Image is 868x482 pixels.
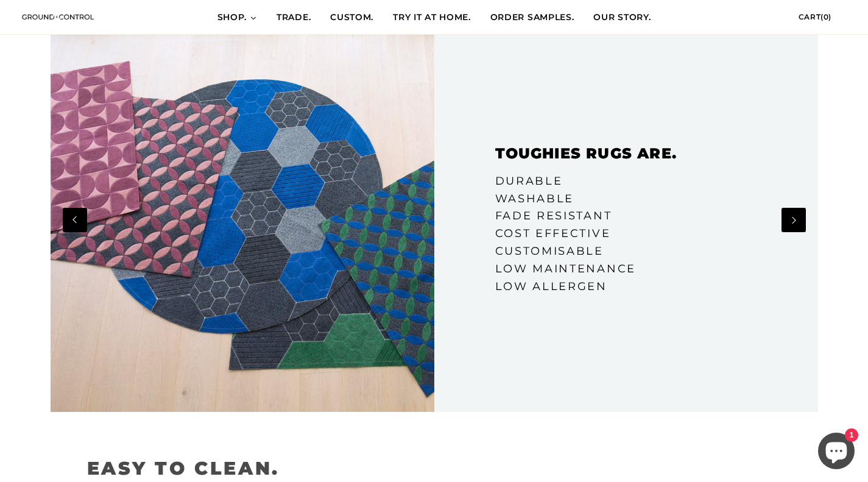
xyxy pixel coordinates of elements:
span: Cart [799,12,820,21]
a: ORDER SAMPLES. [481,1,584,35]
span: CUSTOM. [330,12,373,24]
button: Next [782,208,806,232]
a: Cart(0) [799,12,850,21]
span: TOUGHIES RUGS ARE. [495,144,677,162]
a: OUR STORY. [584,1,660,35]
span: OUR STORY. [593,12,651,24]
span: TRADE. [277,12,311,24]
span: ORDER SAMPLES. [490,12,574,24]
a: SHOP. [208,1,267,35]
span: EASY TO CLEAN. [87,457,280,480]
inbox-online-store-chat: Shopify online store chat [814,433,858,472]
a: CUSTOM. [320,1,383,35]
a: TRADE. [267,1,320,35]
span: SHOP. [217,12,247,24]
button: Previous [63,208,87,232]
span: 0 [824,12,829,21]
span: TRY IT AT HOME. [393,12,471,24]
span: DURABLE WASHABLE FADE RESISTANT COST EFFECTIVE CUSTOMISABLE LOW MAINTENANCE LOW ALLERGEN [495,172,757,296]
img: toughies-1670383017376_500x.jpg [51,28,434,412]
a: TRY IT AT HOME. [383,1,481,35]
